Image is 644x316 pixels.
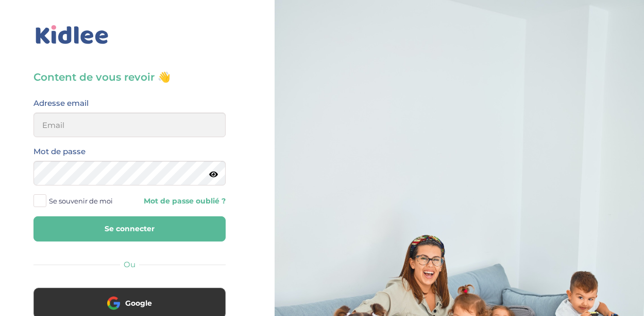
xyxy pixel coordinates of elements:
[33,305,226,315] a: Google
[125,298,152,308] span: Google
[33,145,86,158] label: Mot de passe
[33,23,111,47] img: logo_kidlee_bleu
[33,216,226,241] button: Se connecter
[107,296,120,309] img: google.png
[33,70,226,84] h3: Content de vous revoir 👋
[138,196,226,206] a: Mot de passe oublié ?
[33,113,226,137] input: Email
[33,97,89,110] label: Adresse email
[124,259,135,269] span: Ou
[49,194,113,208] span: Se souvenir de moi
